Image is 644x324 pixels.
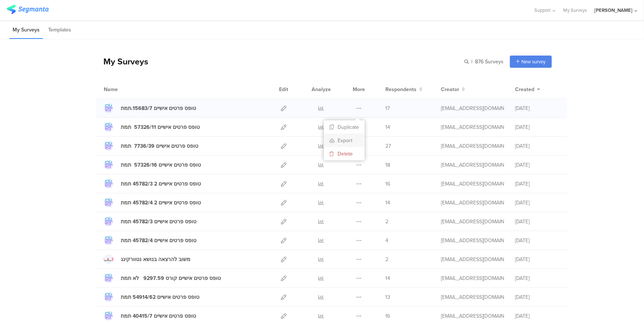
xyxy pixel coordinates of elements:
[385,161,390,169] span: 18
[104,198,201,207] a: טופס פרטים אישיים 2 45782/4 תמת
[515,312,560,320] div: [DATE]
[515,199,560,207] div: [DATE]
[104,254,190,264] a: משוב להרצאה בנושא נטוורקינג
[121,123,200,131] div: טופס פרטים אישיים 57326/11 תמת
[441,312,504,320] div: jb-onboarding@johnbryce.co.il
[104,122,200,132] a: טופס פרטים אישיים 57326/11 תמת
[104,141,198,151] a: טופס פרטים אישיים 7736/39 תמת
[441,104,504,112] div: jb-onboarding@johnbryce.co.il
[515,123,560,131] div: [DATE]
[351,80,367,98] div: More
[45,21,74,39] li: Templates
[521,58,545,65] span: New survey
[121,237,196,244] div: טופס פרטים אישיים 45782/4 תמת
[7,5,49,14] img: segmanta logo
[121,255,190,263] div: משוב להרצאה בנושא נטוורקינג
[441,161,504,169] div: jb-onboarding@johnbryce.co.il
[441,255,504,263] div: jb-onboarding@johnbryce.co.il
[324,134,365,147] a: Export
[441,293,504,301] div: jb-onboarding@johnbryce.co.il
[104,236,196,245] a: טופס פרטים אישיים 45782/4 תמת
[104,86,148,93] div: Name
[121,199,201,207] div: טופס פרטים אישיים 2 45782/4 תמת
[441,86,459,93] span: Creator
[515,180,560,188] div: [DATE]
[441,142,504,150] div: jb-onboarding@johnbryce.co.il
[515,218,560,226] div: [DATE]
[475,58,504,66] span: 876 Surveys
[104,273,221,283] a: טופס פרטים אישיים קורס 9297.59 לא תמת
[385,218,388,226] span: 2
[385,237,388,244] span: 4
[104,311,196,321] a: טופס פרטים אישיים 40415/7 תמת
[441,123,504,131] div: jb-onboarding@johnbryce.co.il
[515,142,560,150] div: [DATE]
[385,86,416,93] span: Respondents
[310,80,332,98] div: Analyze
[385,123,390,131] span: 14
[276,80,292,98] div: Edit
[515,274,560,282] div: [DATE]
[385,180,390,188] span: 16
[515,104,560,112] div: [DATE]
[324,120,365,134] button: Duplicate
[441,86,465,93] button: Creator
[515,86,540,93] button: Created
[385,274,390,282] span: 14
[121,218,196,226] div: טופס פרטים אישיים 45782/3 תמת
[385,86,422,93] button: Respondents
[515,293,560,301] div: [DATE]
[441,180,504,188] div: jb-onboarding@johnbryce.co.il
[515,86,534,93] span: Created
[515,237,560,244] div: [DATE]
[470,58,474,66] span: |
[385,255,388,263] span: 2
[385,199,390,207] span: 14
[441,218,504,226] div: jb-onboarding@johnbryce.co.il
[594,7,633,14] div: [PERSON_NAME]
[104,292,199,302] a: טופס פרטים אישיים 54914/62 תמת
[121,161,201,169] div: טופס פרטים אישיים 57326/16 תמת
[515,255,560,263] div: [DATE]
[104,217,196,226] a: טופס פרטים אישיים 45782/3 תמת
[9,21,43,39] li: My Surveys
[515,161,560,169] div: [DATE]
[385,293,390,301] span: 13
[121,180,201,188] div: טופס פרטים אישיים 2 45782/3 תמת
[324,147,365,160] button: Delete
[121,142,198,150] div: טופס פרטים אישיים 7736/39 תמת
[104,179,201,188] a: טופס פרטים אישיים 2 45782/3 תמת
[121,312,196,320] div: טופס פרטים אישיים 40415/7 תמת
[535,7,551,14] span: Support
[121,274,221,282] div: טופס פרטים אישיים קורס 9297.59 לא תמת
[104,160,201,170] a: טופס פרטים אישיים 57326/16 תמת
[385,104,390,112] span: 17
[441,274,504,282] div: jb-onboarding@johnbryce.co.il
[121,293,199,301] div: טופס פרטים אישיים 54914/62 תמת
[441,237,504,244] div: jb-onboarding@johnbryce.co.il
[96,55,148,68] div: My Surveys
[385,142,391,150] span: 27
[104,103,196,113] a: טופס פרטים אישיים 15683/7.תמת
[441,199,504,207] div: jb-onboarding@johnbryce.co.il
[385,312,390,320] span: 16
[121,104,196,112] div: טופס פרטים אישיים 15683/7.תמת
